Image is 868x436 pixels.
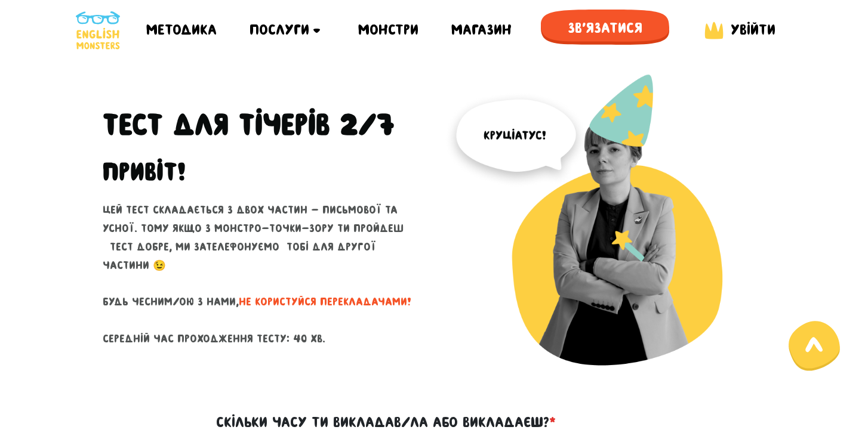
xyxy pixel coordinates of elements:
img: English Monsters login [702,19,726,42]
h1: Тест для тічерів 2/7 [103,107,425,143]
img: English Monsters test [443,74,765,395]
img: English Monsters [76,11,120,50]
span: Зв'язатися [541,10,669,47]
h2: Привіт! [103,157,186,187]
span: не користуйся перекладачами! [239,296,411,308]
label: Скільки часу ти викладав/ла або викладаєш? [216,411,556,434]
p: Цей тест складається з двох частин - письмової та усної. Тому якщо з монстро-точки-зору ти пройде... [103,201,425,348]
span: Увійти [731,21,775,38]
a: Зв'язатися [541,10,669,51]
